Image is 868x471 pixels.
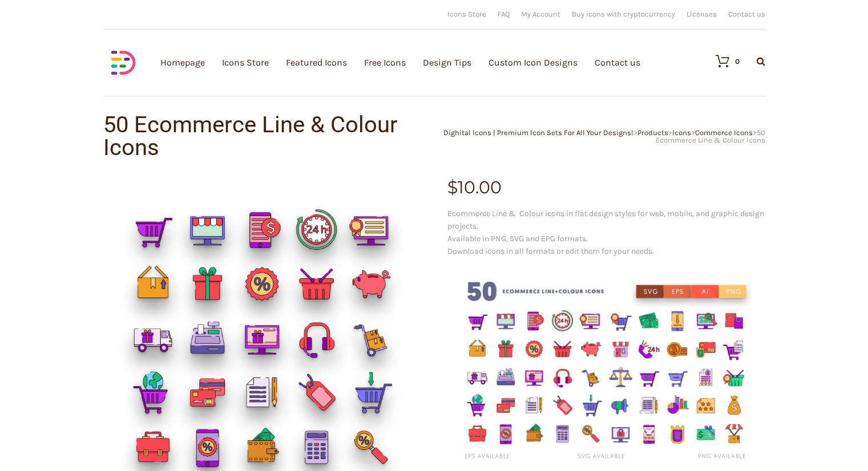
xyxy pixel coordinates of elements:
[695,128,753,137] a: Commerce Icons
[103,113,434,159] h1: 50 Ecommerce Line & Colour Icons
[521,10,560,18] a: My Account
[656,128,765,144] span: 50 Ecommerce Line & Colour Icons
[735,58,740,65] div: 0
[672,128,691,137] a: Icons
[728,10,765,18] a: Contact us
[572,10,675,18] a: Buy icons with cryptocurrency
[447,10,486,18] a: Icons Store
[447,177,502,198] bdi: 10.00
[704,54,740,68] a: 0
[434,129,765,144] div: > > > >
[498,10,510,18] a: FAQ
[687,10,717,18] a: Licenses
[447,177,458,198] span: $
[443,128,633,137] a: Dighital Icons | Premium Icon Sets For All Your Designs!
[637,128,668,137] a: Products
